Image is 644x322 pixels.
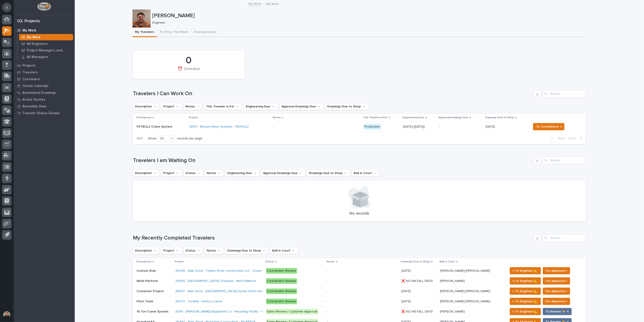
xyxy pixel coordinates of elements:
button: To Coordinator → [533,123,565,130]
button: Project [161,169,182,177]
p: [DATE] [486,124,496,129]
div: - [327,300,328,303]
a: 26592 - Stair Zone - [GEOGRAPHIC_DATA] Systec North America Inc - Crossover Project [175,289,303,293]
p: records per page [177,137,202,140]
div: Production [364,124,381,130]
div: - [327,269,328,273]
div: Coordinator Review [266,288,297,294]
p: My Work [22,29,36,33]
span: For Approval → [546,288,567,294]
p: [DATE] [401,288,412,293]
a: Project Managers and Engineers [17,47,75,53]
img: Workspace Logo [37,2,51,11]
span: To Review 👨‍🏭 → [546,309,569,314]
button: Next [567,136,586,140]
button: Description [133,169,159,177]
a: Automated Drawings [14,89,75,96]
tr: Work PlatformWork Platform 26405 - [GEOGRAPHIC_DATA] Chemical - Work Platform Coordinator Review-... [133,276,586,286]
button: For Approval → [543,298,570,305]
button: ← To Engineer 📐 [510,277,541,285]
div: - [327,310,328,314]
a: 26405 - [GEOGRAPHIC_DATA] Chemical - Work Platform [175,279,256,283]
p: [DATE] ([DATE]) [403,125,435,129]
a: Active Quotes [14,96,75,103]
a: My Work [248,1,261,6]
a: Traveler Status Details [14,110,75,116]
span: ← To Engineer 📐 [513,309,538,314]
p: All Managers [27,55,48,59]
a: Customers [14,76,75,82]
h1: My Recently Completed Travelers [133,235,532,241]
p: All Engineers [27,42,48,46]
div: - [273,125,274,129]
p: 15 Ton Crane System [137,309,169,314]
a: Travelers [14,69,75,76]
tr: Floor TrackFloor Track 26070 - Turafab - Gantry Cranes Coordinator Review- [DATE][DATE] [PERSON_N... [133,296,586,307]
a: All Managers [17,54,75,60]
input: Search [543,90,586,97]
button: Drawing Issues [191,28,219,37]
div: Search [543,157,586,164]
p: Active Quotes [22,98,45,102]
button: Drawings Due to Shop [325,103,368,110]
button: Description [133,247,159,254]
button: Approval Drawings Due [261,169,305,177]
p: Drawings Due to Shop [485,115,514,120]
tr: Crossover ProjectCrossover Project 26592 - Stair Zone - [GEOGRAPHIC_DATA] Systec North America In... [133,286,586,296]
p: Engineering Due [403,115,424,120]
button: Status [183,247,203,254]
button: Project [161,103,182,110]
a: 26511 - Blizzard Beer Systems - FSUHUL2 [189,125,249,129]
p: Approval Drawings Due [438,115,468,120]
p: Floor Track [137,299,154,303]
span: For Approval → [546,278,567,284]
a: 26070 - Turafab - Gantry Cranes [175,300,223,303]
a: 26095 - Stair Zone - Timber Rock Construction LLC - Grace Pressbox [175,269,276,273]
p: - [439,125,482,129]
span: To Coordinator → [536,124,562,129]
div: 30 [158,136,169,141]
button: For Approval → [543,277,570,285]
p: Description [137,115,151,120]
p: Project Managers and Engineers [27,48,71,53]
p: [PERSON_NAME] [152,12,585,19]
p: Work Platform [137,278,159,283]
div: Coordinator Review [266,278,297,284]
p: ❌ NO INSTALL DATE! [401,278,434,283]
span: For Approval → [546,299,567,304]
p: My Work [27,35,41,39]
button: Notes [205,169,223,177]
p: Notes [327,259,335,264]
button: Project [161,247,182,254]
button: To Review 👨‍🏭 → [543,308,572,315]
input: Search [543,234,586,242]
span: Next [568,136,578,140]
p: Engineer [152,21,583,25]
button: ← To Engineer 📐 [510,267,541,274]
p: Status [266,259,274,264]
p: My Work [266,1,279,6]
a: 25161 - [PERSON_NAME] Equipment Co - Mounting Facility - 15 Ton Crane [175,310,280,314]
button: Notes [205,247,223,254]
h1: Travelers I am Waiting On [133,157,532,164]
p: This Traveler is For [363,115,388,120]
p: Project [189,115,198,120]
div: Sales Review / Customer Approval [266,309,318,315]
p: [PERSON_NAME] [PERSON_NAME] [440,299,491,303]
p: Notes [273,115,281,120]
button: This Traveler is For [204,103,242,110]
p: [PERSON_NAME] [PERSON_NAME] [440,268,491,273]
p: Automated Drawings [22,91,56,95]
a: Onsite Calendar [14,82,75,89]
span: For Approval → [546,268,567,274]
p: Drawings Due to Shop [401,259,430,264]
p: 1 of 1 [133,133,146,144]
button: Notifications [2,3,12,12]
a: My Work [14,27,75,34]
button: ← To Engineer 📐 [510,308,541,315]
div: Coordinator Review [266,268,297,274]
div: Coordinator Review [266,299,297,304]
p: Crossover Project [137,288,165,293]
p: Customers [22,77,40,81]
p: Show [148,137,156,140]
